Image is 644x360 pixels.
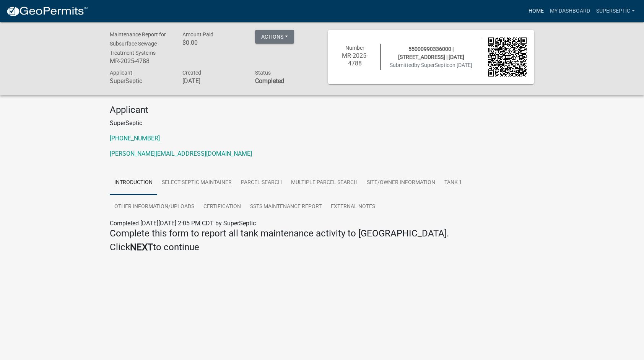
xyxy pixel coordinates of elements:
a: [PERSON_NAME][EMAIL_ADDRESS][DOMAIN_NAME] [110,150,252,157]
span: Maintenance Report for Subsurface Sewage Treatment Systems [110,31,166,56]
h4: Click to continue [110,242,534,253]
p: SuperSeptic [110,119,534,128]
a: Select Septic Maintainer [157,171,236,195]
a: Site/Owner Information [362,171,440,195]
a: My Dashboard [547,4,593,18]
span: Submitted on [DATE] [390,62,472,68]
h6: SuperSeptic [110,77,171,85]
a: SSTS Maintenance Report [246,195,326,219]
a: Introduction [110,171,157,195]
a: SuperSeptic [593,4,638,18]
h6: MR-2025-4788 [335,52,374,67]
a: External Notes [326,195,380,219]
h6: $0.00 [182,39,244,46]
a: Home [525,4,547,18]
h6: [DATE] [182,77,244,85]
h4: Complete this form to report all tank maintenance activity to [GEOGRAPHIC_DATA]. [110,228,534,239]
h6: MR-2025-4788 [110,57,171,65]
span: Number [345,45,364,51]
span: Amount Paid [182,31,213,37]
a: Other Information/Uploads [110,195,199,219]
h4: Applicant [110,104,534,116]
span: 55000990336000 | [STREET_ADDRESS] | [DATE] [398,46,464,60]
span: Status [255,70,271,76]
img: QR code [488,37,527,77]
a: [PHONE_NUMBER] [110,135,160,142]
span: by SuperSeptic [414,62,449,68]
a: Multiple Parcel Search [286,171,362,195]
strong: Completed [255,77,284,85]
span: Created [182,70,201,76]
strong: NEXT [130,242,153,252]
a: Certification [199,195,246,219]
a: Parcel search [236,171,286,195]
a: Tank 1 [440,171,467,195]
button: Actions [255,30,294,44]
span: Completed [DATE][DATE] 2:05 PM CDT by SuperSeptic [110,220,256,227]
span: Applicant [110,70,132,76]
